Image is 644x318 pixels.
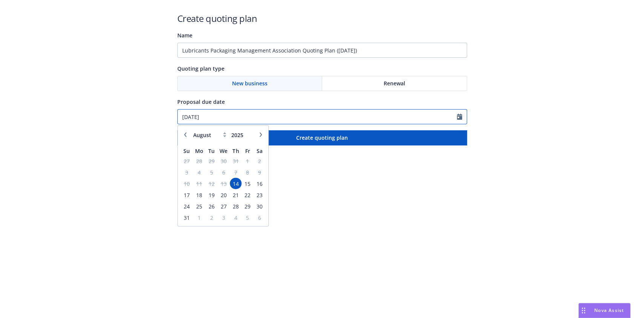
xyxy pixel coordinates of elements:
td: 6 [254,212,265,223]
td: 10 [181,178,192,189]
td: 2 [254,155,265,167]
td: 4 [230,212,241,223]
span: Proposal due date [177,98,225,105]
td: 8 [242,167,254,178]
td: 29 [206,155,217,167]
span: 31 [231,156,241,165]
td: 14 [230,178,241,189]
span: Create quoting plan [296,134,348,141]
span: Sa [257,147,263,154]
span: Th [232,147,239,154]
span: We [220,147,227,154]
span: 13 [218,179,229,188]
span: 6 [254,213,264,222]
span: Su [183,147,190,154]
td: 19 [206,189,217,201]
span: 16 [254,179,264,188]
td: 3 [181,167,192,178]
span: 1 [243,156,253,165]
td: 13 [217,178,230,189]
span: 11 [194,179,205,188]
span: 2 [254,156,264,165]
span: 3 [181,167,192,177]
span: 7 [231,167,241,177]
span: 20 [218,190,229,199]
td: 16 [254,178,265,189]
td: 18 [193,189,206,201]
h1: Create quoting plan [177,12,467,25]
td: 29 [242,201,254,212]
span: 30 [218,156,229,165]
span: 17 [181,190,192,199]
span: Renewal [384,79,405,87]
span: Quoting plan type [177,65,224,72]
span: 28 [231,201,241,211]
span: 2 [206,213,217,222]
span: 9 [254,167,264,177]
button: Create quoting plan [177,130,467,145]
span: 12 [206,179,217,188]
td: 20 [217,189,230,201]
td: 11 [193,178,206,189]
span: 5 [206,167,217,177]
span: 15 [243,179,253,188]
td: 27 [181,155,192,167]
span: 6 [218,167,229,177]
td: 26 [206,201,217,212]
span: 23 [254,190,264,199]
td: 12 [206,178,217,189]
span: 8 [243,167,253,177]
td: 17 [181,189,192,201]
span: 31 [181,213,192,222]
span: 29 [206,156,217,165]
td: 30 [254,201,265,212]
td: 31 [230,155,241,167]
td: 28 [230,201,241,212]
span: 27 [181,156,192,165]
span: 18 [194,190,205,199]
span: 22 [243,190,253,199]
td: 28 [193,155,206,167]
td: 2 [206,212,217,223]
span: 19 [206,190,217,199]
span: 25 [194,201,205,211]
span: 29 [243,201,253,211]
span: Nova Assist [594,307,624,313]
td: 5 [242,212,254,223]
span: 14 [231,179,241,188]
span: Tu [208,147,215,154]
td: 31 [181,212,192,223]
td: 5 [206,167,217,178]
span: New business [232,79,267,87]
span: 3 [218,213,229,222]
span: 30 [254,201,264,211]
td: 21 [230,189,241,201]
span: 10 [181,179,192,188]
span: 28 [194,156,205,165]
span: 4 [194,167,205,177]
span: Fr [245,147,250,154]
span: 1 [194,213,205,222]
td: 15 [242,178,254,189]
td: 1 [242,155,254,167]
svg: Calendar [457,114,462,120]
div: Drag to move [579,303,588,318]
td: 22 [242,189,254,201]
span: 21 [231,190,241,199]
td: 23 [254,189,265,201]
td: 9 [254,167,265,178]
td: 24 [181,201,192,212]
span: 27 [218,201,229,211]
td: 30 [217,155,230,167]
button: Nova Assist [578,303,630,318]
td: 7 [230,167,241,178]
td: 4 [193,167,206,178]
span: Name [177,32,192,39]
span: 4 [231,213,241,222]
span: Mo [195,147,203,154]
td: 6 [217,167,230,178]
span: 26 [206,201,217,211]
td: 1 [193,212,206,223]
span: 24 [181,201,192,211]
